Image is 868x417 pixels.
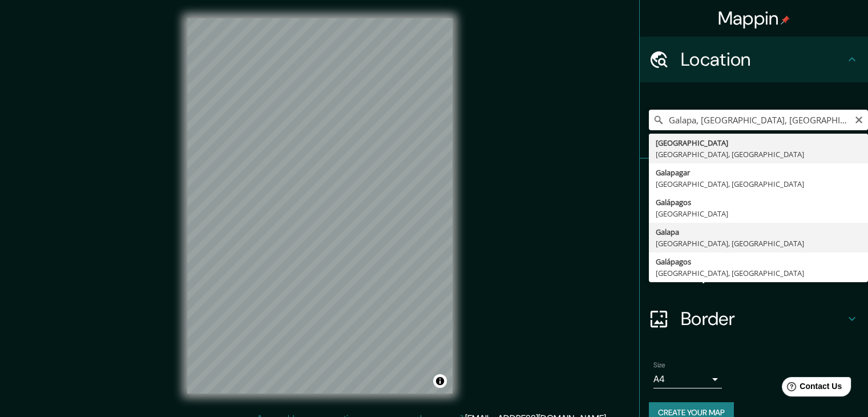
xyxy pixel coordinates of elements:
[656,238,861,249] div: [GEOGRAPHIC_DATA], [GEOGRAPHIC_DATA]
[653,370,722,388] div: A4
[187,18,453,394] canvas: Map
[681,307,845,330] h4: Border
[656,137,861,149] div: [GEOGRAPHIC_DATA]
[781,15,790,25] img: pin-icon.png
[656,149,861,160] div: [GEOGRAPHIC_DATA], [GEOGRAPHIC_DATA]
[681,48,845,71] h4: Location
[656,267,861,279] div: [GEOGRAPHIC_DATA], [GEOGRAPHIC_DATA]
[653,360,665,370] label: Size
[640,205,868,250] div: Style
[656,178,861,190] div: [GEOGRAPHIC_DATA], [GEOGRAPHIC_DATA]
[854,114,863,125] button: Clear
[649,110,868,130] input: Pick your city or area
[656,208,861,219] div: [GEOGRAPHIC_DATA]
[656,167,861,178] div: Galapagar
[681,262,845,284] h4: Layout
[656,197,861,208] div: Galápagos
[640,296,868,342] div: Border
[640,250,868,296] div: Layout
[656,256,861,267] div: Galápagos
[433,374,447,388] button: Toggle attribution
[640,159,868,205] div: Pins
[718,7,790,30] h4: Mappin
[766,372,855,404] iframe: Help widget launcher
[656,226,861,238] div: Galapa
[640,37,868,82] div: Location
